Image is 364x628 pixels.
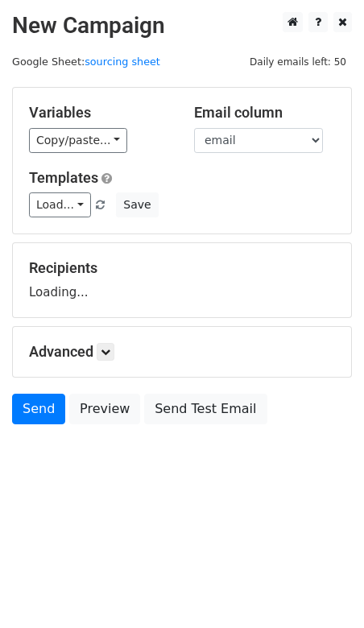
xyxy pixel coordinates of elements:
[12,394,65,424] a: Send
[12,56,160,68] small: Google Sheet:
[29,169,98,186] a: Templates
[29,259,335,277] h5: Recipients
[194,104,335,122] h5: Email column
[244,53,352,71] span: Daily emails left: 50
[144,394,267,424] a: Send Test Email
[116,192,158,217] button: Save
[69,394,140,424] a: Preview
[29,343,335,361] h5: Advanced
[29,259,335,301] div: Loading...
[244,56,352,68] a: Daily emails left: 50
[29,104,170,122] h5: Variables
[85,56,160,68] a: sourcing sheet
[12,12,352,39] h2: New Campaign
[29,192,91,217] a: Load...
[29,128,127,153] a: Copy/paste...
